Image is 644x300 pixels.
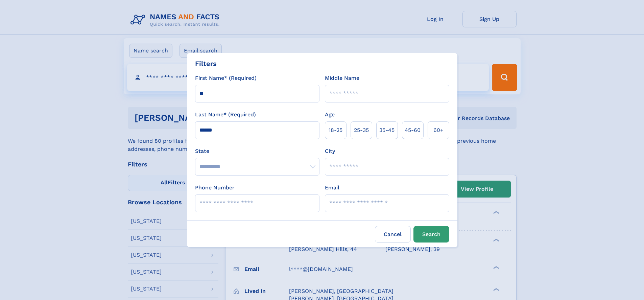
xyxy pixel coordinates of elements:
[195,111,256,119] label: Last Name* (Required)
[375,226,411,243] label: Cancel
[195,147,319,155] label: State
[325,147,335,155] label: City
[325,74,359,82] label: Middle Name
[379,126,395,134] span: 35‑45
[405,126,421,134] span: 45‑60
[354,126,369,134] span: 25‑35
[325,184,339,192] label: Email
[433,126,444,134] span: 60+
[329,126,342,134] span: 18‑25
[195,184,235,192] label: Phone Number
[195,74,257,82] label: First Name* (Required)
[413,226,449,243] button: Search
[195,59,217,69] div: Filters
[325,111,335,119] label: Age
